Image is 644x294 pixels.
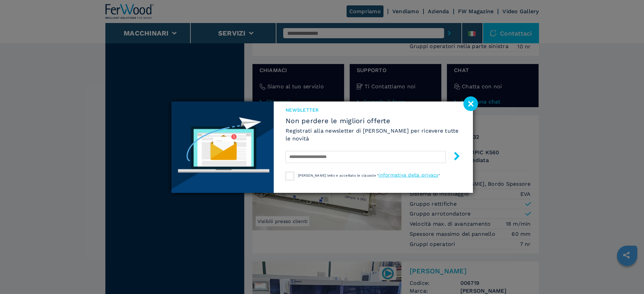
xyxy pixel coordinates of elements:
[286,117,461,125] span: Non perdere le migliori offerte
[286,127,461,142] h6: Registrati alla newsletter di [PERSON_NAME] per ricevere tutte le novità
[446,149,461,165] button: submit-button
[298,174,378,177] span: [PERSON_NAME] letto e accettato le clausole "
[439,174,440,177] span: "
[171,101,274,193] img: Newsletter image
[286,107,461,113] span: NEWSLETTER
[378,172,438,178] a: informativa della privacy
